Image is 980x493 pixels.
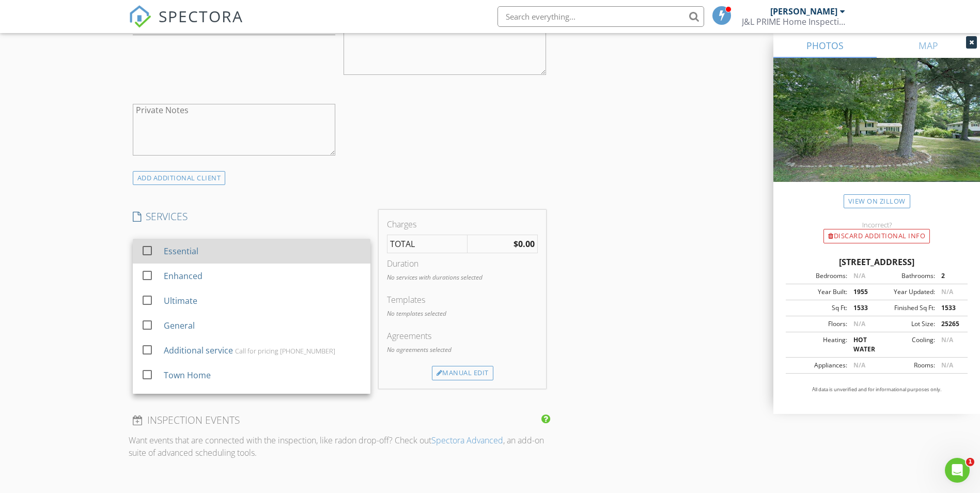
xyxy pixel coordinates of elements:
[853,319,865,328] span: N/A
[163,295,197,307] div: Ultimate
[387,257,538,270] div: Duration
[853,361,865,369] span: N/A
[514,238,535,250] strong: $0.00
[159,5,243,27] span: SPECTORA
[877,335,935,354] div: Cooling:
[789,287,847,297] div: Year Built:
[823,229,930,243] div: Discard Additional info
[129,5,151,28] img: The Best Home Inspection Software - Spectora
[387,309,538,318] p: No templates selected
[847,287,877,297] div: 1955
[935,319,965,329] div: 25265
[773,221,980,229] div: Incorrect?
[877,319,935,329] div: Lot Size:
[935,271,965,281] div: 2
[387,235,467,253] td: TOTAL
[133,171,226,185] div: ADD ADDITIONAL client
[945,458,970,483] iframe: Intercom live chat
[877,361,935,370] div: Rooms:
[773,33,877,58] a: PHOTOS
[133,413,547,427] h4: INSPECTION EVENTS
[844,194,910,208] a: View on Zillow
[877,287,935,297] div: Year Updated:
[387,345,538,355] p: No agreements selected
[789,319,847,329] div: Floors:
[163,319,194,332] div: General
[773,58,980,207] img: streetview
[853,271,865,280] span: N/A
[789,335,847,354] div: Heating:
[742,17,845,27] div: J&L PRIME Home Inspections LLC
[129,434,551,459] p: Want events that are connected with the inspection, like radon drop-off? Check out , an add-on su...
[966,458,974,466] span: 1
[789,303,847,313] div: Sq Ft:
[770,6,837,17] div: [PERSON_NAME]
[387,330,538,342] div: Agreements
[387,218,538,230] div: Charges
[941,287,953,296] span: N/A
[432,366,493,380] div: Manual Edit
[935,303,965,313] div: 1533
[387,273,538,282] p: No services with durations selected
[163,369,210,381] div: Town Home
[847,335,877,354] div: HOT WATER
[847,303,877,313] div: 1533
[163,245,198,257] div: Essential
[877,271,935,281] div: Bathrooms:
[877,303,935,313] div: Finished Sq Ft:
[877,33,980,58] a: MAP
[941,335,953,344] span: N/A
[786,256,968,268] div: [STREET_ADDRESS]
[133,210,370,223] h4: SERVICES
[789,361,847,370] div: Appliances:
[497,6,704,27] input: Search everything...
[786,386,968,393] p: All data is unverified and for informational purposes only.
[163,270,202,282] div: Enhanced
[789,271,847,281] div: Bedrooms:
[163,344,232,357] div: Additional service
[431,435,503,446] a: Spectora Advanced
[941,361,953,369] span: N/A
[129,14,243,36] a: SPECTORA
[235,347,335,355] div: Call for pricing [PHONE_NUMBER]
[387,294,538,306] div: Templates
